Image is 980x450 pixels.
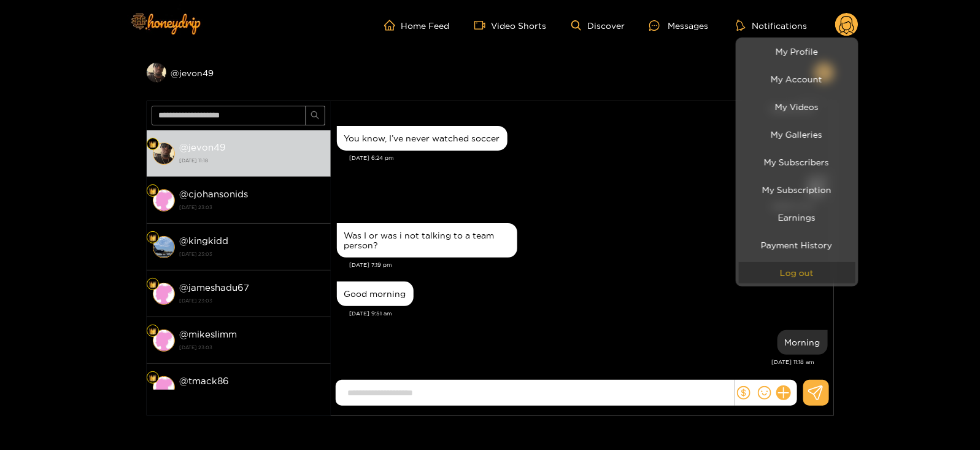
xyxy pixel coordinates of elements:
a: My Profile [739,41,855,62]
a: Earnings [739,207,855,228]
a: My Galleries [739,124,855,145]
button: Log out [739,262,855,283]
a: My Account [739,68,855,90]
a: My Subscribers [739,151,855,173]
a: My Subscription [739,179,855,200]
a: My Videos [739,96,855,117]
a: Payment History [739,234,855,256]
